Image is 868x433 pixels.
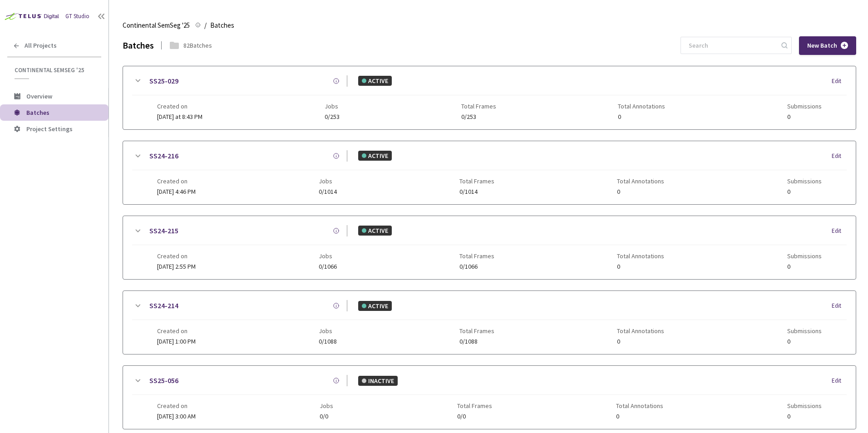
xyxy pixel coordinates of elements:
span: 0 [787,413,822,420]
span: Jobs [325,103,340,110]
span: Total Annotations [616,402,663,409]
span: 0 [617,188,664,195]
span: Created on [157,252,196,260]
div: Edit [832,376,847,385]
span: [DATE] 1:00 PM [157,337,196,345]
span: Overview [26,92,52,100]
span: Jobs [319,177,337,185]
span: [DATE] 3:00 AM [157,412,196,420]
div: ACTIVE [358,301,392,311]
div: SS24-214ACTIVEEditCreated on[DATE] 1:00 PMJobs0/1088Total Frames0/1088Total Annotations0Submissions0 [123,291,856,354]
span: Total Frames [461,103,496,110]
span: 0/1014 [459,188,494,195]
span: [DATE] 2:55 PM [157,262,196,271]
span: 0/1066 [459,263,494,270]
div: ACTIVE [358,76,392,86]
span: Total Frames [457,402,492,409]
span: 0/1014 [319,188,337,195]
span: Jobs [319,252,337,260]
div: SS25-056INACTIVEEditCreated on[DATE] 3:00 AMJobs0/0Total Frames0/0Total Annotations0Submissions0 [123,366,856,429]
span: [DATE] at 8:43 PM [157,113,202,121]
span: Submissions [787,402,822,409]
span: 0 [616,413,663,420]
span: Total Annotations [617,177,664,185]
span: 0/253 [325,113,340,120]
div: Edit [832,152,847,161]
span: Created on [157,103,202,110]
span: Submissions [787,103,822,110]
span: 0/1088 [319,338,337,345]
div: SS25-029ACTIVEEditCreated on[DATE] at 8:43 PMJobs0/253Total Frames0/253Total Annotations0Submissi... [123,66,856,129]
span: [DATE] 4:46 PM [157,187,196,196]
span: 0/1088 [459,338,494,345]
span: Total Frames [459,177,494,185]
span: Created on [157,402,196,409]
span: 0 [787,113,822,120]
div: ACTIVE [358,226,392,236]
span: 0/253 [461,113,496,120]
span: Submissions [787,327,822,335]
div: Edit [832,77,847,86]
div: SS24-216ACTIVEEditCreated on[DATE] 4:46 PMJobs0/1014Total Frames0/1014Total Annotations0Submissions0 [123,141,856,204]
span: Continental SemSeg '25 [123,20,190,31]
input: Search [683,37,780,54]
div: SS24-215ACTIVEEditCreated on[DATE] 2:55 PMJobs0/1066Total Frames0/1066Total Annotations0Submissions0 [123,216,856,279]
div: Edit [832,226,847,236]
span: 0 [617,338,664,345]
a: SS24-215 [149,225,178,236]
span: Total Annotations [617,252,664,260]
div: 82 Batches [183,41,212,50]
span: Total Annotations [617,327,664,335]
span: 0/0 [457,413,492,420]
span: Batches [26,108,49,117]
span: Total Frames [459,327,494,335]
div: ACTIVE [358,151,392,161]
span: Continental SemSeg '25 [15,66,96,74]
span: All Projects [25,42,57,49]
span: Submissions [787,252,822,260]
div: Edit [832,301,847,310]
span: 0 [617,263,664,270]
span: 0 [618,113,665,120]
span: New Batch [807,42,837,49]
span: Created on [157,327,196,335]
a: SS25-029 [149,75,178,87]
span: 0/1066 [319,263,337,270]
span: 0 [787,263,822,270]
a: SS24-216 [149,150,178,162]
span: 0/0 [320,413,333,420]
span: Total Frames [459,252,494,260]
span: Batches [210,20,234,31]
span: 0 [787,338,822,345]
a: SS24-214 [149,300,178,311]
span: Total Annotations [618,103,665,110]
span: Project Settings [26,125,73,133]
div: INACTIVE [358,376,398,386]
div: Batches [123,39,154,52]
span: Jobs [320,402,333,409]
a: SS25-056 [149,375,178,386]
div: GT Studio [65,12,89,21]
span: Submissions [787,177,822,185]
span: 0 [787,188,822,195]
span: Created on [157,177,196,185]
li: / [204,20,207,31]
span: Jobs [319,327,337,335]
